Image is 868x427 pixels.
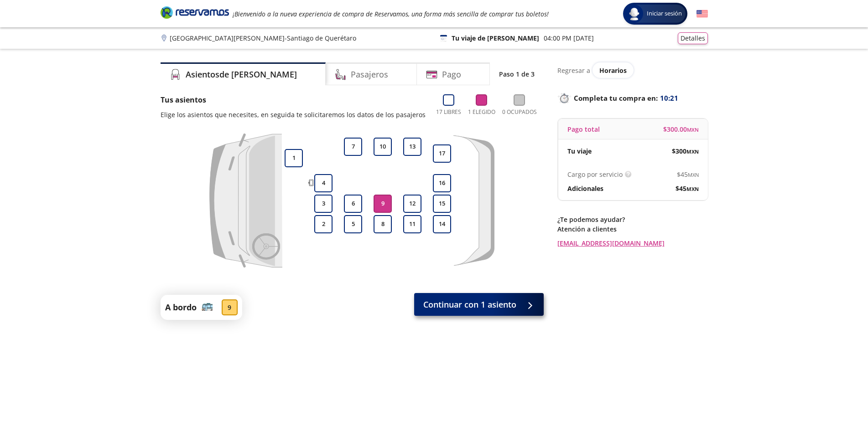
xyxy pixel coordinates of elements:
span: $ 45 [677,170,699,179]
p: Elige los asientos que necesites, en seguida te solicitaremos los datos de los pasajeros [161,110,426,119]
button: Detalles [678,32,708,44]
p: 0 Ocupados [502,108,537,116]
span: $ 45 [676,184,699,193]
small: MXN [686,185,699,192]
p: Cargo por servicio [567,170,623,179]
span: Horarios [599,66,627,75]
i: Brand Logo [161,5,229,19]
span: 10:21 [660,93,678,103]
div: Regresar a ver horarios [557,62,708,78]
p: 04:00 PM [DATE] [544,33,594,43]
p: ¿Te podemos ayudar? [557,215,708,224]
button: 7 [344,138,362,156]
p: Paso 1 de 3 [499,69,535,79]
button: 15 [433,195,451,213]
button: English [696,8,708,20]
button: 2 [314,215,333,233]
span: Iniciar sesión [643,9,686,18]
div: 9 [222,299,238,315]
button: 5 [344,215,362,233]
p: A bordo [165,301,197,314]
p: 1 Elegido [468,108,495,116]
p: Tu viaje de [PERSON_NAME] [452,33,539,43]
h4: Asientos de [PERSON_NAME] [186,68,297,81]
p: [GEOGRAPHIC_DATA][PERSON_NAME] - Santiago de Querétaro [170,33,356,43]
button: 10 [374,138,392,156]
p: Regresar a [557,66,590,75]
span: $ 300 [672,146,699,156]
p: Adicionales [567,184,603,193]
h4: Pago [442,68,461,81]
button: 17 [433,144,451,163]
button: Continuar con 1 asiento [414,293,544,316]
p: Completa tu compra en : [557,92,708,104]
iframe: Messagebird Livechat Widget [815,374,859,418]
button: 3 [314,195,333,213]
button: 6 [344,195,362,213]
button: 12 [403,195,421,213]
a: Brand Logo [161,5,229,22]
button: 8 [374,215,392,233]
span: $ 300.00 [663,124,699,134]
p: Pago total [567,124,600,134]
button: 11 [403,215,421,233]
small: MXN [687,126,699,133]
p: 17 Libres [436,108,461,116]
button: 16 [433,174,451,192]
small: MXN [688,171,699,178]
p: Tus asientos [161,94,426,105]
button: 9 [374,195,392,213]
button: 4 [314,174,333,192]
button: 14 [433,215,451,233]
button: 1 [285,149,303,167]
a: [EMAIL_ADDRESS][DOMAIN_NAME] [557,238,708,248]
em: ¡Bienvenido a la nueva experiencia de compra de Reservamos, una forma más sencilla de comprar tus... [233,10,549,18]
button: 13 [403,138,421,156]
h4: Pasajeros [351,68,388,81]
span: Continuar con 1 asiento [423,298,516,311]
p: Atención a clientes [557,224,708,234]
p: Tu viaje [567,146,592,156]
small: MXN [686,148,699,155]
